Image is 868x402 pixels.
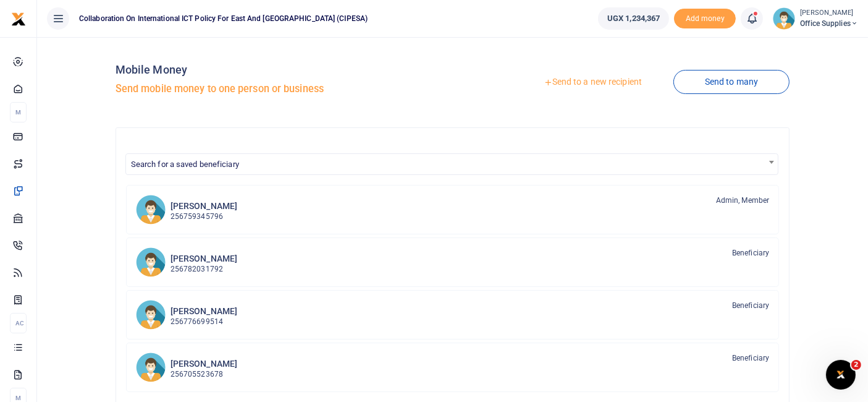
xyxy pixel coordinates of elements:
[116,83,448,95] h5: Send mobile money to one person or business
[136,300,166,330] img: FT
[851,360,861,370] span: 2
[673,70,790,94] a: Send to many
[125,153,779,175] span: Search for a saved beneficiary
[126,185,780,234] a: DM [PERSON_NAME] 256759345796 Admin, Member
[136,353,166,382] img: RM
[171,316,237,328] p: 256776699514
[607,12,660,25] span: UGX 1,234,367
[800,18,858,29] span: Office Supplies
[11,12,26,27] img: logo-small
[171,306,237,317] h6: [PERSON_NAME]
[74,13,373,24] span: Collaboration on International ICT Policy For East and [GEOGRAPHIC_DATA] (CIPESA)
[732,247,769,259] span: Beneficiary
[171,359,237,369] h6: [PERSON_NAME]
[171,201,237,212] h6: [PERSON_NAME]
[800,8,858,19] small: [PERSON_NAME]
[126,154,778,173] span: Search for a saved beneficiary
[136,195,166,225] img: DM
[116,63,448,77] h4: Mobile Money
[826,360,856,390] iframe: Intercom live chat
[171,254,237,264] h6: [PERSON_NAME]
[171,263,237,275] p: 256782031792
[171,369,237,380] p: 256705523678
[131,160,239,169] span: Search for a saved beneficiary
[716,195,769,206] span: Admin, Member
[732,300,769,311] span: Beneficiary
[136,247,166,277] img: SO
[126,290,780,340] a: FT [PERSON_NAME] 256776699514 Beneficiary
[674,13,736,22] a: Add money
[732,353,769,364] span: Beneficiary
[674,9,736,29] li: Toup your wallet
[126,343,780,392] a: RM [PERSON_NAME] 256705523678 Beneficiary
[674,9,736,29] span: Add money
[773,7,795,30] img: profile-user
[10,313,27,333] li: Ac
[512,71,673,93] a: Send to a new recipient
[593,7,674,30] li: Wallet ballance
[11,14,26,23] a: logo-small logo-large logo-large
[773,7,858,30] a: profile-user [PERSON_NAME] Office Supplies
[598,7,669,30] a: UGX 1,234,367
[10,102,27,122] li: M
[126,237,780,287] a: SO [PERSON_NAME] 256782031792 Beneficiary
[171,211,237,223] p: 256759345796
